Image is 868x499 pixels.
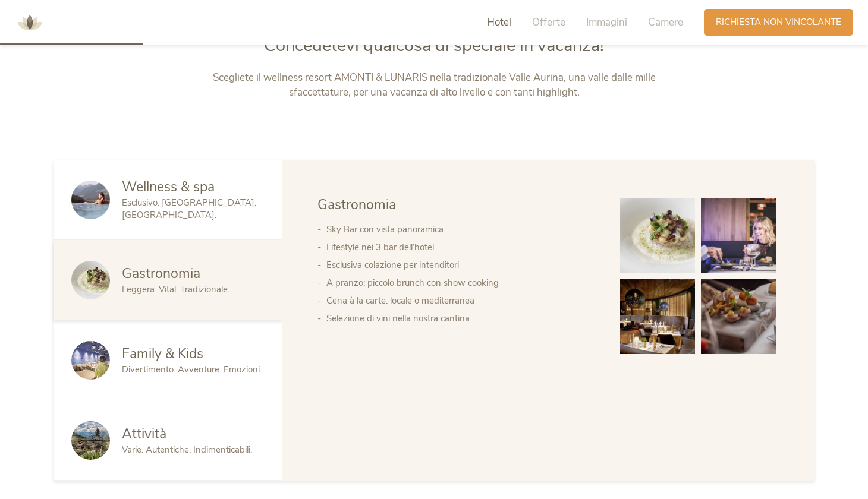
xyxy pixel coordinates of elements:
img: AMONTI & LUNARIS Wellnessresort [12,5,48,40]
span: Camere [648,15,683,29]
a: AMONTI & LUNARIS Wellnessresort [12,18,48,26]
span: Family & Kids [122,345,203,363]
li: Lifestyle nei 3 bar dell‘hotel [326,238,596,256]
span: Richiesta non vincolante [716,16,841,29]
span: Varie. Autentiche. Indimenticabili. [122,444,252,456]
li: Sky Bar con vista panoramica [326,220,596,238]
span: Gastronomia [122,264,200,283]
span: Esclusivo. [GEOGRAPHIC_DATA]. [GEOGRAPHIC_DATA]. [122,197,256,221]
span: Concedetevi qualcosa di speciale in vacanza! [264,34,604,57]
li: Selezione di vini nella nostra cantina [326,309,596,327]
span: Leggera. Vital. Tradizionale. [122,283,229,295]
li: Cena à la carte: locale o mediterranea [326,292,596,309]
span: Wellness & spa [122,178,215,196]
span: Divertimento. Avventure. Emozioni. [122,364,262,375]
p: Scegliete il wellness resort AMONTI & LUNARIS nella tradizionale Valle Aurina, una valle dalle mi... [186,70,683,100]
span: Immagini [586,15,627,29]
span: Gastronomia [317,195,396,214]
li: Esclusiva colazione per intenditori [326,256,596,274]
span: Hotel [487,15,511,29]
span: Attività [122,425,166,443]
li: A pranzo: piccolo brunch con show cooking [326,274,596,292]
span: Offerte [532,15,565,29]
